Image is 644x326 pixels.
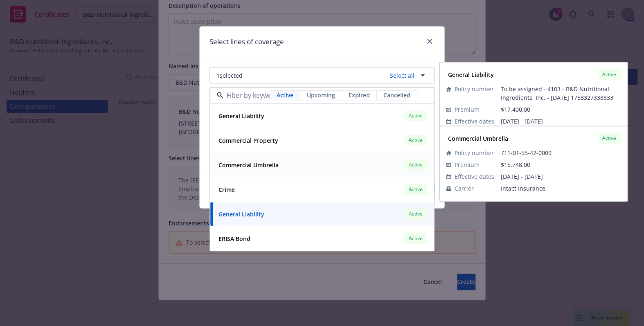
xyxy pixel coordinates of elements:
span: Active [408,137,424,144]
span: Active [408,211,424,218]
span: Expired [349,91,370,100]
strong: Crime [218,186,235,193]
span: Active [601,135,617,142]
h1: Select lines of coverage [209,36,284,47]
span: To be assigned - 4103 - B&D Nutritional Ingredients, Inc. - [DATE] 1758327338833 [501,85,621,102]
span: Active [408,162,424,169]
span: Upcoming [307,91,335,100]
strong: Commercial Property [218,137,278,144]
span: Intact Insurance [501,184,621,193]
span: Active [408,235,424,243]
span: Carrier [455,184,474,193]
span: Cancelled [383,91,410,100]
span: 1 selected [216,71,243,80]
strong: General Liability [448,71,494,79]
span: $15,748.00 [501,161,530,169]
strong: Commercial Umbrella [448,135,508,142]
span: Active [408,186,424,193]
span: Premium [455,160,480,169]
a: close [425,36,435,46]
input: Filter by keyword [223,91,270,101]
span: [DATE] - [DATE] [501,172,621,181]
button: 1selectedSelect all [209,67,435,83]
span: Active [408,112,424,120]
strong: Commercial Umbrella [218,161,279,169]
strong: General Liability [218,112,264,120]
span: Policy number [455,148,494,157]
a: Select all [387,71,414,80]
span: Policy number [455,85,494,93]
span: Active [277,91,293,100]
span: Active [601,71,617,78]
strong: ERISA Bond [218,235,250,243]
span: Effective dates [455,172,494,181]
span: 711-01-55-42-0009 [501,148,621,157]
strong: General Liability [218,210,264,218]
